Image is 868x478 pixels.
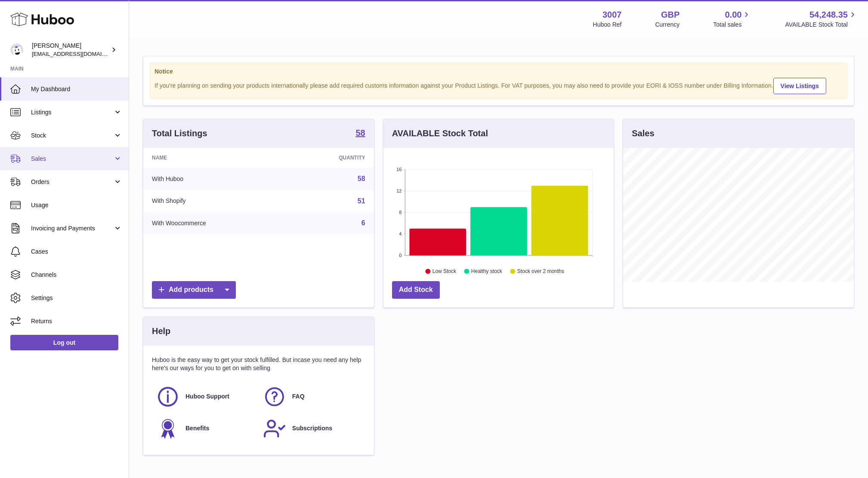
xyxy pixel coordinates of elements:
img: bevmay@maysama.com [10,43,23,56]
text: 8 [399,210,402,215]
a: 51 [358,197,365,205]
span: Settings [31,294,122,302]
span: Stock [31,132,113,140]
a: Add products [152,281,236,299]
text: 12 [396,188,402,193]
td: With Huboo [143,168,286,190]
text: Stock over 2 months [517,269,564,275]
a: View Listings [773,78,826,94]
text: 4 [399,231,402,236]
span: Huboo Support [185,392,229,401]
span: Channels [31,271,122,279]
a: FAQ [263,385,361,408]
text: Healthy stock [471,269,503,275]
strong: 58 [355,129,365,137]
a: 0.00 Total sales [713,9,751,29]
span: Total sales [713,21,751,29]
span: Subscriptions [292,424,332,432]
span: 54,248.35 [809,9,848,21]
strong: Notice [154,67,843,76]
h3: Sales [632,128,654,139]
span: [EMAIL_ADDRESS][DOMAIN_NAME] [32,50,127,57]
p: Huboo is the easy way to get your stock fulfilled. But incase you need any help here's our ways f... [152,356,365,372]
text: 16 [396,167,402,172]
span: My Dashboard [31,85,122,93]
h3: Help [152,325,170,337]
th: Name [143,148,286,168]
div: [PERSON_NAME] [32,42,109,58]
strong: 3007 [602,9,622,21]
td: With Woocommerce [143,212,286,234]
a: Add Stock [392,281,440,299]
div: Huboo Ref [593,21,622,29]
div: Currency [655,21,680,29]
span: Returns [31,317,122,325]
a: 54,248.35 AVAILABLE Stock Total [785,9,858,29]
div: If you're planning on sending your products internationally please add required customs informati... [154,77,843,94]
a: 6 [361,219,365,227]
a: Log out [10,335,118,350]
span: Benefits [185,424,209,432]
h3: AVAILABLE Stock Total [392,128,488,139]
span: Sales [31,155,113,163]
span: AVAILABLE Stock Total [785,21,858,29]
span: Cases [31,248,122,256]
td: With Shopify [143,190,286,212]
span: 0.00 [725,9,742,21]
text: 0 [399,253,402,258]
span: Listings [31,108,113,116]
span: Invoicing and Payments [31,224,113,233]
a: Huboo Support [156,385,254,408]
h3: Total Listings [152,128,207,139]
strong: GBP [661,9,680,21]
th: Quantity [286,148,374,168]
a: 58 [355,129,365,139]
text: Low Stock [432,269,457,275]
span: Orders [31,178,113,186]
a: Benefits [156,417,254,440]
span: FAQ [292,392,305,401]
span: Usage [31,201,122,209]
a: Subscriptions [263,417,361,440]
a: 58 [358,175,365,182]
